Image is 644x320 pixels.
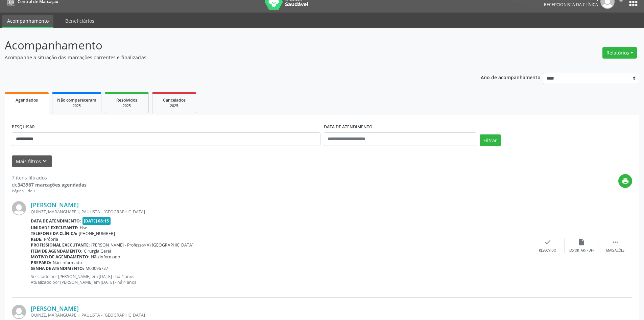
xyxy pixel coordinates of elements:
[31,225,78,231] b: Unidade executante:
[578,238,585,246] i: insert_drive_file
[61,15,99,27] a: Beneficiários
[31,242,90,248] b: Profissional executante:
[57,103,96,108] div: 2025
[57,97,96,103] span: Não compareceram
[91,254,120,260] span: Não informado
[79,231,115,236] span: [PHONE_NUMBER]
[539,248,556,253] div: Resolvido
[569,248,594,253] div: Exportar (PDF)
[602,47,637,59] button: Relatórios
[41,157,48,165] i: keyboard_arrow_down
[12,201,26,215] img: img
[44,236,58,242] span: Própria
[31,209,531,215] div: QUINZE, MARANGUAPE II, PAULISTA - [GEOGRAPHIC_DATA]
[163,97,186,103] span: Cancelados
[157,103,191,108] div: 2025
[31,231,77,236] b: Telefone da clínica:
[18,182,87,188] strong: 343987 marcações agendadas
[31,201,79,209] a: [PERSON_NAME]
[53,260,82,265] span: Não informado
[82,217,111,225] span: [DATE] 08:15
[606,248,624,253] div: Mais ações
[5,54,449,61] p: Acompanhe a situação das marcações correntes e finalizadas
[84,248,111,254] span: Cirurgia Geral
[31,236,43,242] b: Rede:
[12,181,87,188] div: de
[31,254,90,260] b: Motivo de agendamento:
[12,122,35,132] label: PESQUISAR
[31,248,82,254] b: Item de agendamento:
[12,305,26,319] img: img
[544,238,551,246] i: check
[622,177,629,185] i: print
[86,265,108,271] span: M00096727
[12,188,87,194] div: Página 1 de 1
[110,103,144,108] div: 2025
[31,312,531,318] div: QUINZE, MARANGUAPE II, PAULISTA - [GEOGRAPHIC_DATA]
[481,73,541,81] p: Ano de acompanhamento
[12,174,87,181] div: 7 itens filtrados
[16,97,38,103] span: Agendados
[480,134,501,146] button: Filtrar
[31,265,84,271] b: Senha de atendimento:
[116,97,137,103] span: Resolvidos
[324,122,373,132] label: DATA DE ATENDIMENTO
[31,260,51,265] b: Preparo:
[31,218,81,224] b: Data de atendimento:
[544,2,598,7] span: Recepcionista da clínica
[31,305,79,312] a: [PERSON_NAME]
[2,15,53,28] a: Acompanhamento
[5,37,449,54] p: Acompanhamento
[31,274,531,285] p: Solicitado por [PERSON_NAME] em [DATE] - há 4 anos Atualizado por [PERSON_NAME] em [DATE] - há 4 ...
[91,242,193,248] span: [PERSON_NAME] - Professor(A) [GEOGRAPHIC_DATA]
[80,225,87,231] span: Hse
[618,174,632,188] button: print
[12,155,52,167] button: Mais filtroskeyboard_arrow_down
[612,238,619,246] i: 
